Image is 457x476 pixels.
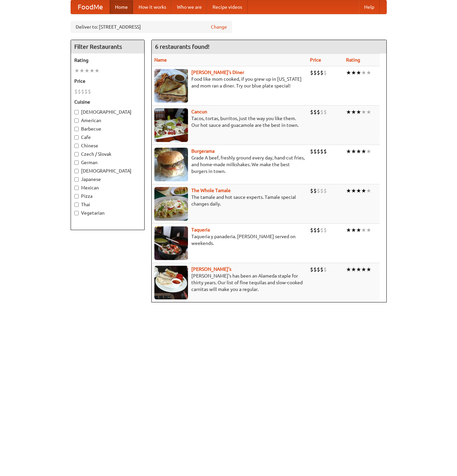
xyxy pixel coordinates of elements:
[346,148,351,155] li: ★
[346,108,351,116] li: ★
[74,110,79,114] input: [DEMOGRAPHIC_DATA]
[84,88,88,95] li: $
[74,184,141,191] label: Mexican
[313,148,317,155] li: $
[74,78,141,84] h5: Price
[154,76,305,89] p: Food like mom cooked, if you grew up in [US_STATE] and mom ran a diner. Try our blue plate special!
[154,69,188,103] img: sallys.jpg
[366,108,371,116] li: ★
[320,187,323,194] li: $
[191,70,244,75] a: [PERSON_NAME]'s Diner
[74,67,79,74] li: ★
[356,69,361,76] li: ★
[191,109,207,114] a: Cancun
[154,57,167,63] a: Name
[323,266,327,273] li: $
[211,24,227,30] a: Change
[191,266,231,272] b: [PERSON_NAME]'s
[133,0,172,14] a: How it works
[191,148,215,154] a: Burgerama
[320,226,323,234] li: $
[351,226,356,234] li: ★
[361,266,366,273] li: ★
[74,194,79,198] input: Pizza
[356,148,361,155] li: ★
[74,186,79,190] input: Mexican
[154,115,305,129] p: Tacos, tortas, burritos, just the way you like them. Our hot sauce and guacamole are the best in ...
[310,266,313,273] li: $
[74,127,79,131] input: Barbecue
[323,108,327,116] li: $
[191,227,210,232] a: Taqueria
[356,226,361,234] li: ★
[154,272,305,293] p: [PERSON_NAME]'s has been an Alameda staple for thirty years. Our list of fine tequilas and slow-c...
[323,69,327,76] li: $
[154,187,188,221] img: wholetamale.jpg
[172,0,207,14] a: Who we are
[346,57,360,63] a: Rating
[71,40,144,53] h4: Filter Restaurants
[366,69,371,76] li: ★
[74,177,79,182] input: Japanese
[320,148,323,155] li: $
[320,108,323,116] li: $
[74,159,141,166] label: German
[154,194,305,207] p: The tamale and hot sauce experts. Tamale special changes daily.
[310,187,313,194] li: $
[94,67,100,74] li: ★
[351,69,356,76] li: ★
[366,266,371,273] li: ★
[317,266,320,273] li: $
[313,108,317,116] li: $
[154,226,188,260] img: taqueria.jpg
[78,88,81,95] li: $
[351,266,356,273] li: ★
[320,266,323,273] li: $
[74,151,141,157] label: Czech / Slovak
[74,117,141,124] label: American
[79,67,84,74] li: ★
[154,266,188,299] img: pedros.jpg
[366,226,371,234] li: ★
[310,69,313,76] li: $
[74,109,141,115] label: [DEMOGRAPHIC_DATA]
[320,69,323,76] li: $
[346,226,351,234] li: ★
[313,187,317,194] li: $
[84,67,89,74] li: ★
[317,108,320,116] li: $
[154,154,305,175] p: Grade A beef, freshly ground every day, hand-cut fries, and home-made milkshakes. We make the bes...
[74,201,141,208] label: Thai
[74,88,78,95] li: $
[359,0,380,14] a: Help
[74,125,141,132] label: Barbecue
[71,0,110,14] a: FoodMe
[361,69,366,76] li: ★
[351,187,356,194] li: ★
[323,226,327,234] li: $
[323,148,327,155] li: $
[74,142,141,149] label: Chinese
[74,169,79,173] input: [DEMOGRAPHIC_DATA]
[74,152,79,156] input: Czech / Slovak
[110,0,133,14] a: Home
[74,99,141,105] h5: Cuisine
[74,203,79,207] input: Thai
[154,108,188,142] img: cancun.jpg
[356,187,361,194] li: ★
[361,108,366,116] li: ★
[154,148,188,181] img: burgerama.jpg
[317,148,320,155] li: $
[81,88,84,95] li: $
[74,176,141,183] label: Japanese
[366,187,371,194] li: ★
[351,108,356,116] li: ★
[351,148,356,155] li: ★
[74,144,79,148] input: Chinese
[317,187,320,194] li: $
[191,188,231,193] a: The Whole Tamale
